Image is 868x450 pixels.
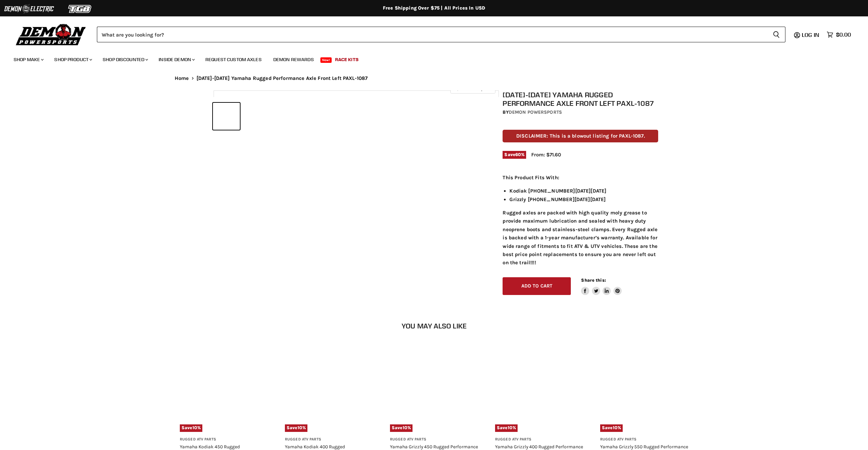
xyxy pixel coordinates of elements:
span: 10 [192,425,197,430]
a: Demon Powersports [509,109,562,115]
a: Demon Rewards [268,53,319,67]
span: $0.00 [836,31,851,38]
span: Save % [285,424,307,432]
span: Save % [600,424,623,432]
span: New! [320,57,332,63]
div: Rugged axles are packed with high quality moly grease to provide maximum lubrication and sealed w... [503,173,658,267]
img: Demon Powersports [14,22,88,46]
aside: Share this: [581,277,622,295]
span: From: $71.60 [531,152,561,158]
span: Save % [503,151,526,158]
span: [DATE]-[DATE] Yamaha Rugged Performance Axle Front Left PAXL-1087 [197,75,368,81]
a: IMAGE Save10% [285,344,373,432]
span: Rugged ATV Parts [390,437,478,442]
span: 10 [298,425,302,430]
span: Save % [495,424,518,432]
p: This Product Fits With: [503,173,658,182]
div: by [503,109,658,116]
span: 10 [403,425,407,430]
a: IMAGE Save10% [180,344,268,432]
nav: Breadcrumbs [161,75,707,81]
button: 2003-2007 Yamaha Rugged Performance Axle Front Left PAXL-1087 thumbnail [213,103,240,130]
a: Request Custom Axles [200,53,267,67]
a: IMAGE Save10% [390,344,478,432]
span: Rugged ATV Parts [285,437,373,442]
a: IMAGE Save10% [495,344,583,432]
div: Free Shipping Over $75 | All Prices In USD [161,5,707,11]
span: Click to expand [454,86,492,91]
button: Add to cart [503,277,571,295]
span: 60 [515,152,521,157]
a: $0.00 [823,30,854,40]
span: 10 [508,425,512,430]
a: IMAGE Save10% [600,344,688,432]
h2: You may also like [175,322,693,330]
form: Product [97,27,785,42]
a: Shop Discounted [98,53,152,67]
button: Search [767,27,785,42]
span: Share this: [581,278,606,283]
a: Log in [799,32,823,38]
span: Rugged ATV Parts [600,437,688,442]
span: Save % [180,424,202,432]
ul: Main menu [9,50,849,67]
a: Inside Demon [154,53,199,67]
a: Home [175,75,189,81]
a: Race Kits [330,53,364,67]
p: DISCLAIMER: This is a blowout listing for PAXL-1087. [503,130,658,142]
a: Shop Make [9,53,48,67]
input: Search [97,27,767,42]
h1: [DATE]-[DATE] Yamaha Rugged Performance Axle Front Left PAXL-1087 [503,90,658,108]
li: Kodiak [PHONE_NUMBER][DATE][DATE] [509,187,658,195]
span: Save % [390,424,413,432]
span: Rugged ATV Parts [180,437,268,442]
span: Log in [802,31,819,38]
span: Add to cart [521,283,553,289]
a: Shop Product [49,53,96,67]
img: TGB Logo 2 [55,2,106,15]
span: Rugged ATV Parts [495,437,583,442]
img: Demon Electric Logo 2 [3,2,55,15]
span: 10 [613,425,618,430]
li: Grizzly [PHONE_NUMBER][DATE][DATE] [509,195,658,203]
